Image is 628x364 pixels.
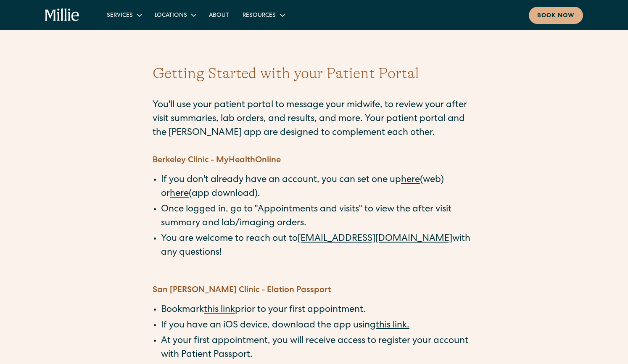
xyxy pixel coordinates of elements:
[298,235,452,244] a: [EMAIL_ADDRESS][DOMAIN_NAME]
[170,190,189,199] a: here
[148,8,202,22] div: Locations
[161,319,475,333] li: If you have an iOS device, download the app using ‍
[204,306,235,315] a: this link
[153,270,475,284] p: ‍
[161,203,475,231] li: Once logged in, go to "Appointments and visits" to view the after visit summary and lab/imaging o...
[243,11,276,20] div: Resources
[202,8,236,22] a: About
[100,8,148,22] div: Services
[161,232,475,260] li: You are welcome to reach out to with any questions!
[529,7,583,24] a: Book now
[45,8,80,22] a: home
[153,62,475,85] h1: Getting Started with your Patient Portal
[537,12,575,21] div: Book now
[376,321,409,330] a: this link.
[107,11,133,20] div: Services
[161,174,475,201] li: If you don't already have an account, you can set one up (web) or (app download).
[153,140,475,154] p: ‍
[401,176,420,185] a: here
[155,11,187,20] div: Locations
[161,303,475,317] li: Bookmark prior to your first appointment.
[153,156,281,165] strong: Berkeley Clinic - MyHealthOnline
[236,8,291,22] div: Resources
[153,286,331,295] strong: San [PERSON_NAME] Clinic - Elation Passport
[161,335,475,362] li: At your first appointment, you will receive access to register your account with Patient Passport.
[153,85,475,140] p: You'll use your patient portal to message your midwife, to review your after visit summaries, lab...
